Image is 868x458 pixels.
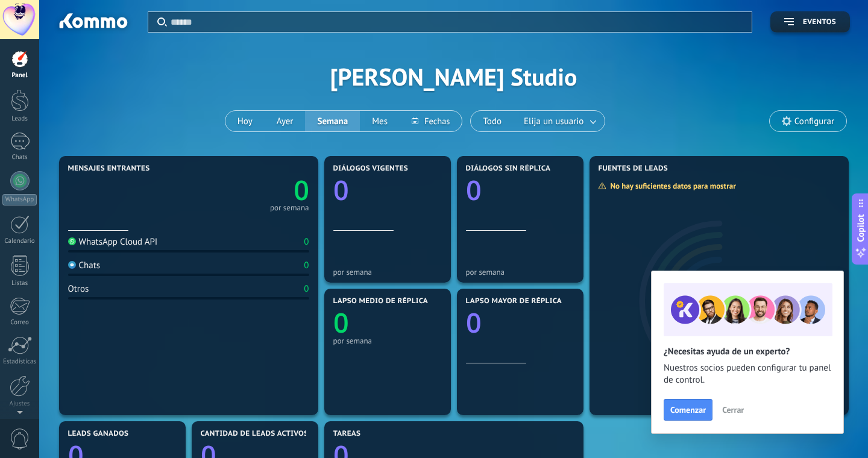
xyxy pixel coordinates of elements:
button: Cerrar [717,401,749,419]
div: WhatsApp Cloud API [68,236,158,248]
button: Semana [305,111,360,131]
button: Ayer [265,111,306,131]
div: Estadísticas [2,358,37,366]
div: 0 [304,283,309,295]
button: Comenzar [664,399,712,421]
button: Fechas [400,111,462,131]
div: por semana [466,268,574,277]
text: 0 [466,172,482,209]
span: Cantidad de leads activos [201,430,309,438]
span: Eventos [803,18,836,27]
text: 0 [333,304,349,341]
div: Calendario [2,237,37,245]
h2: ¿Necesitas ayuda de un experto? [664,346,831,357]
div: Otros [68,283,89,295]
div: Chats [2,154,37,162]
button: Hoy [225,111,265,131]
span: Configurar [794,116,834,127]
span: Nuestros socios pueden configurar tu panel de control. [664,362,831,386]
span: Diálogos sin réplica [466,165,551,173]
span: Tareas [333,430,361,438]
span: Elija un usuario [521,113,586,130]
button: Elija un usuario [514,111,605,131]
div: por semana [270,205,309,211]
div: Panel [2,72,37,80]
div: Listas [2,280,37,287]
span: Cerrar [722,406,744,414]
div: 0 [304,236,309,248]
text: 0 [333,172,349,209]
div: No hay suficientes datos para mostrar [598,181,744,191]
text: 0 [294,172,309,209]
span: Lapso mayor de réplica [466,297,562,306]
span: Copilot [855,215,867,242]
button: Mes [360,111,400,131]
a: 0 [189,172,309,209]
span: Lapso medio de réplica [333,297,429,306]
span: Mensajes entrantes [68,165,150,173]
span: Leads ganados [68,430,129,438]
div: Leads [2,115,37,123]
div: WhatsApp [2,194,37,205]
span: Fuentes de leads [599,165,668,173]
div: 0 [304,260,309,271]
div: Ajustes [2,400,37,408]
div: por semana [333,268,442,277]
button: Eventos [770,11,850,33]
div: Chats [68,260,101,271]
img: Chats [68,261,76,269]
div: Correo [2,319,37,327]
div: por semana [333,336,442,345]
span: Diálogos vigentes [333,165,409,173]
button: Todo [471,111,514,131]
img: WhatsApp Cloud API [68,237,76,245]
span: Comenzar [670,406,706,414]
text: 0 [466,304,482,341]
